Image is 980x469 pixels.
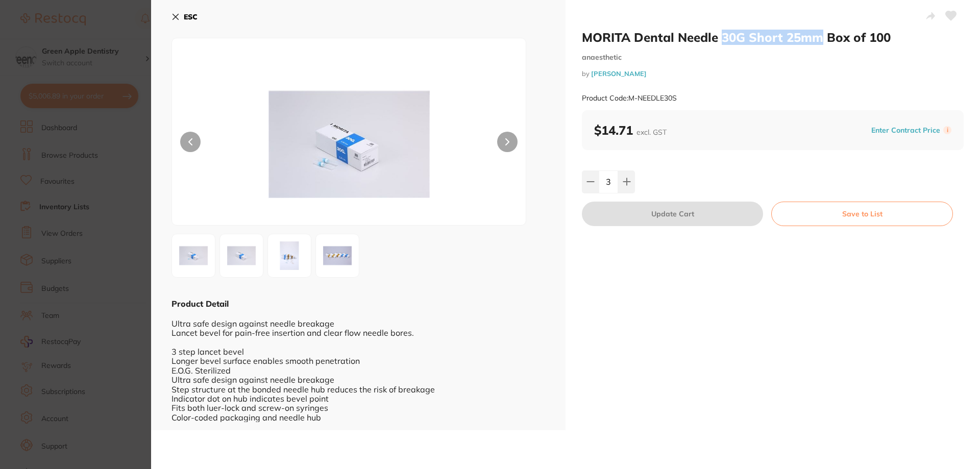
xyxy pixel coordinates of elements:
img: RExFMzBTLmpwZw [175,237,212,274]
b: Product Detail [171,299,229,309]
img: RExFMzBTXzIuanBn [223,237,260,274]
h2: MORITA Dental Needle 30G Short 25mm Box of 100 [582,30,964,45]
img: anBn [271,237,308,274]
b: $14.71 [594,122,667,138]
span: excl. GST [636,128,667,137]
img: RExFMzBTLmpwZw [243,64,455,225]
small: anaesthetic [582,53,964,62]
button: Save to List [771,202,953,226]
label: i [943,126,951,134]
button: Update Cart [582,202,763,226]
button: ESC [171,8,198,26]
b: ESC [184,12,198,21]
small: Product Code: M-NEEDLE30S [582,94,677,103]
img: anBn [319,237,356,274]
small: by [582,70,964,78]
div: Ultra safe design against needle breakage Lancet bevel for pain-free insertion and clear flow nee... [171,309,545,422]
a: [PERSON_NAME] [591,69,647,78]
button: Enter Contract Price [868,126,943,135]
